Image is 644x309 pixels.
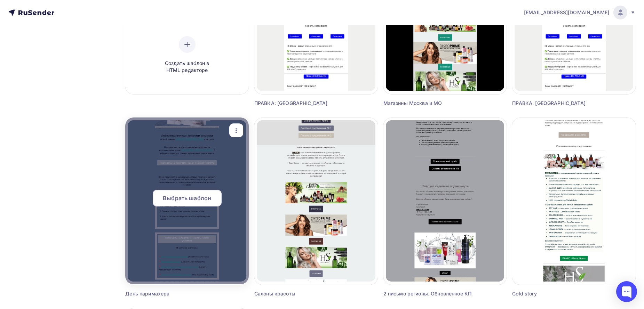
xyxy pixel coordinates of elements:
[125,290,218,297] div: День паримахера
[524,9,609,16] span: [EMAIL_ADDRESS][DOMAIN_NAME]
[254,290,347,297] div: Салоны красоты
[512,100,605,107] div: ПРАВКА: [GEOGRAPHIC_DATA]
[154,60,220,74] span: Создать шаблон в HTML редакторе
[524,6,636,19] a: [EMAIL_ADDRESS][DOMAIN_NAME]
[383,100,476,107] div: Магазины Москва и МО
[383,290,476,297] div: 2 письмо регионы. Обновленное КП
[163,194,211,202] span: Выбрать шаблон
[254,100,347,107] div: ПРАВКА: [GEOGRAPHIC_DATA]
[512,290,605,297] div: Cold story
